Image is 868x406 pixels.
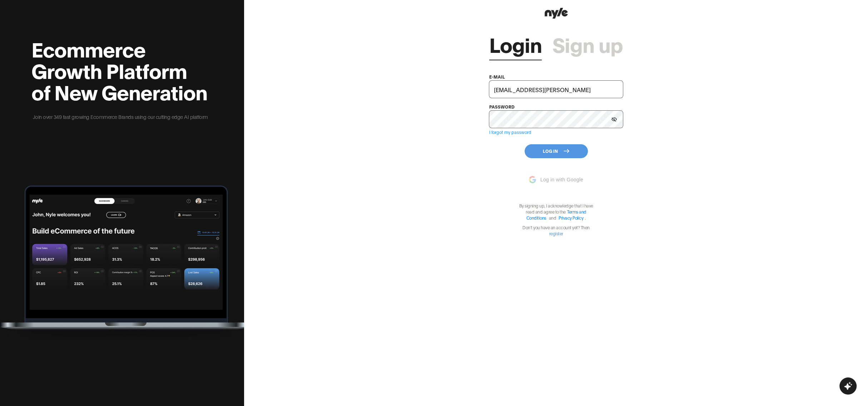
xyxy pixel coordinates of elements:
button: Log In [525,144,588,158]
a: register [549,231,563,236]
button: Log in with Google [525,172,587,187]
a: Terms and Conditions [526,209,586,220]
a: I forgot my password [489,129,531,135]
p: Join over 349 fast growing Ecommerce Brands using our cutting edge AI platform [31,113,209,121]
p: Don't you have an account yet? Then [515,224,597,236]
span: and [547,215,558,220]
span: Log in with Google [540,176,583,184]
p: By signing up, I acknowledge that I have read and agree to the . [515,202,597,221]
a: Sign up [552,33,623,55]
label: e-mail [489,74,505,79]
h2: Ecommerce Growth Platform of New Generation [31,38,209,102]
a: Login [489,33,542,55]
label: password [489,104,514,109]
a: Privacy Policy [559,215,583,220]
